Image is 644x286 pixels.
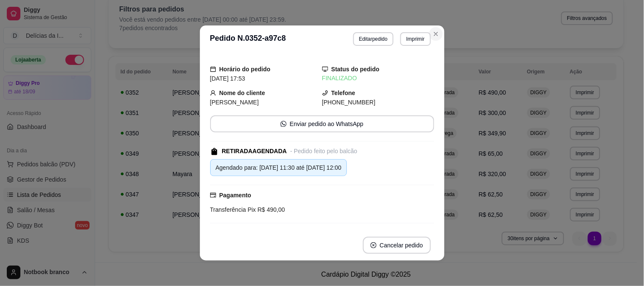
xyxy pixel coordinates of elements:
span: whats-app [281,121,287,127]
div: RETIRADA AGENDADA [222,147,287,156]
span: close-circle [371,242,377,248]
div: - Pedido feito pelo balcão [290,147,357,156]
button: whats-appEnviar pedido ao WhatsApp [210,115,434,132]
span: credit-card [210,192,216,198]
span: Transferência Pix [210,206,256,213]
strong: Telefone [332,90,356,96]
span: phone [322,90,328,96]
button: close-circleCancelar pedido [363,237,431,254]
button: Editarpedido [353,32,394,46]
h3: Pedido N. 0352-a97c8 [210,32,286,46]
span: user [210,90,216,96]
strong: Status do pedido [332,66,380,73]
span: [PERSON_NAME] [210,99,259,106]
div: FINALIZADO [322,74,434,83]
strong: Horário do pedido [219,66,271,73]
span: calendar [210,66,216,72]
strong: Nome do cliente [219,90,265,96]
button: Imprimir [400,32,430,46]
button: Close [429,27,443,41]
span: desktop [322,66,328,72]
div: Agendado para: [DATE] 11:30 até [DATE] 12:00 [216,163,342,172]
span: [PHONE_NUMBER] [322,99,376,106]
span: R$ 490,00 [256,206,285,213]
span: [DATE] 17:53 [210,75,245,82]
strong: Pagamento [219,192,251,199]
